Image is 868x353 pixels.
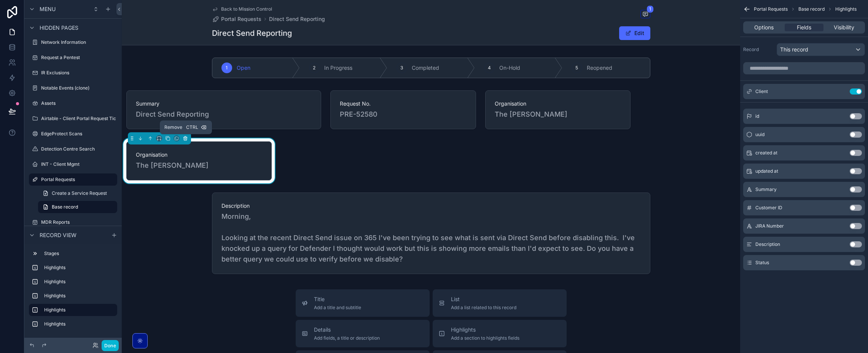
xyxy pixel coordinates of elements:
label: Assets [41,100,116,106]
span: Customer ID [755,205,782,211]
a: Network Information [29,36,117,48]
span: The [PERSON_NAME] [136,160,209,171]
span: Client [755,88,768,95]
a: INT - Client Mgmt [29,158,117,170]
span: Highlights [451,326,519,334]
span: Title [314,295,361,303]
span: id [755,113,759,119]
button: 1 [640,10,650,19]
a: Create a Service Request [38,187,117,199]
span: Details [314,326,380,334]
span: Fields [797,24,811,31]
span: Back to Mission Control [221,6,272,12]
label: Airtable - Client Portal Request Tickets [41,116,125,122]
button: TitleAdd a title and subtitle [296,289,430,317]
span: Organisation [136,151,262,159]
span: List [451,295,516,303]
span: Add a section to highlights fields [451,335,519,341]
a: EdgeProtect Scans [29,128,117,140]
span: uuid [755,132,764,138]
label: Portal Requests [41,176,113,183]
a: Assets [29,97,117,109]
a: Request a Pentest [29,51,117,64]
a: IR Exclusions [29,67,117,79]
a: Direct Send Reporting [269,15,325,23]
button: ListAdd a list related to this record [433,289,567,317]
label: Stages [44,250,114,257]
label: Highlights [44,293,114,299]
label: INT - Client Mgmt [41,161,116,167]
span: Menu [40,5,56,13]
span: 1 [647,5,654,13]
label: Notable Events (clone) [41,85,116,91]
button: Edit [619,26,650,40]
button: HighlightsAdd a section to highlights fields [433,320,567,347]
span: Ctrl [185,124,199,131]
span: created at [755,150,777,156]
span: Create a Service Request [52,190,107,196]
span: Base record [52,204,78,210]
span: Status [755,260,769,266]
span: updated at [755,168,778,174]
label: Highlights [44,321,114,327]
a: Portal Requests [212,15,261,23]
a: MDR Reports [29,216,117,228]
a: Base record [38,201,117,213]
label: Request a Pentest [41,55,116,61]
a: Notable Events (clone) [29,82,117,94]
label: IR Exclusions [41,70,116,76]
a: Detection Centre Search [29,143,117,155]
span: Highlights [835,6,857,12]
a: Back to Mission Control [212,6,272,12]
span: Add a list related to this record [451,305,516,311]
h1: Direct Send Reporting [212,28,292,39]
span: Add fields, a title or description [314,335,380,341]
span: Description [755,241,780,247]
label: Network Information [41,39,116,45]
span: Portal Requests [221,15,261,23]
span: Options [754,24,774,31]
label: Highlights [44,307,111,313]
span: Visibility [834,24,854,31]
label: MDR Reports [41,219,116,225]
span: This record [780,46,808,53]
label: Highlights [44,279,114,285]
button: Done [102,340,119,351]
label: Detection Centre Search [41,146,116,152]
span: Hidden pages [40,24,78,32]
button: DetailsAdd fields, a title or description [296,320,430,347]
span: Add a title and subtitle [314,305,361,311]
span: Base record [798,6,825,12]
label: Highlights [44,265,114,271]
a: Portal Requests [29,173,117,186]
span: Portal Requests [754,6,788,12]
label: Record [743,47,774,53]
span: JIRA Number [755,223,784,229]
span: Record view [40,231,76,239]
a: Airtable - Client Portal Request Tickets [29,112,117,125]
span: Remove [164,124,182,130]
button: This record [777,43,865,56]
span: Summary [755,186,777,193]
div: scrollable content [24,244,122,338]
label: EdgeProtect Scans [41,131,116,137]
